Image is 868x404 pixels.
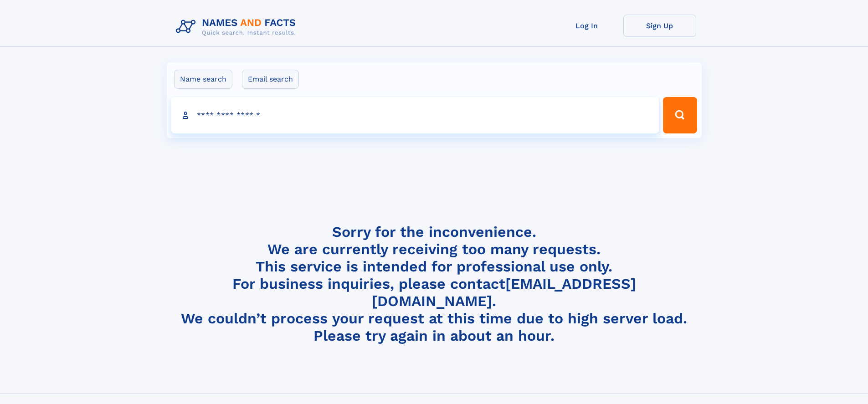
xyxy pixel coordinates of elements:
[372,275,636,310] a: [EMAIL_ADDRESS][DOMAIN_NAME]
[172,15,303,39] img: Logo Names and Facts
[663,97,697,133] button: Search Button
[172,223,696,345] h4: Sorry for the inconvenience. We are currently receiving too many requests. This service is intend...
[174,70,232,89] label: Name search
[623,15,696,37] a: Sign Up
[242,70,299,89] label: Email search
[171,97,659,133] input: search input
[550,15,623,37] a: Log In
